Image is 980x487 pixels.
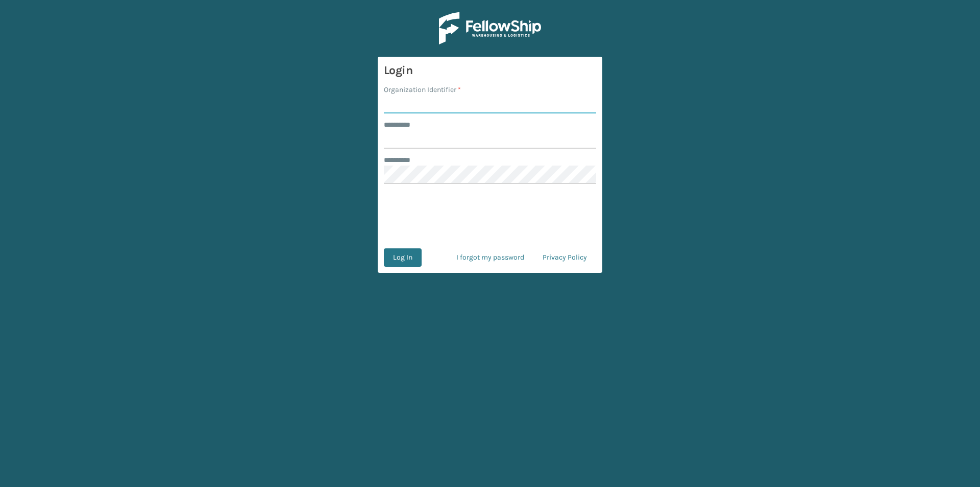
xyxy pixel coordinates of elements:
[384,248,422,267] button: Log In
[447,248,533,267] a: I forgot my password
[384,84,461,95] label: Organization Identifier
[412,196,568,236] iframe: reCAPTCHA
[384,63,596,78] h3: Login
[439,12,541,44] img: Logo
[533,248,596,267] a: Privacy Policy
